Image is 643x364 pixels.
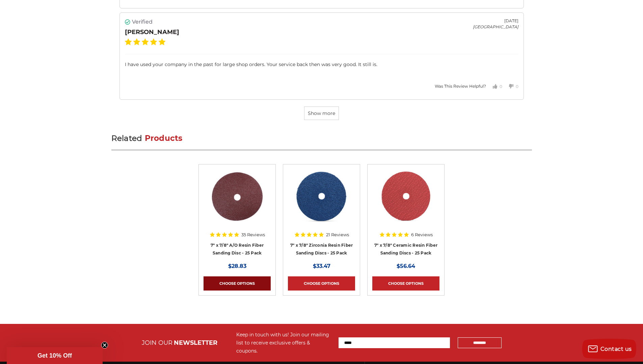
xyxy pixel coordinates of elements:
[228,263,246,269] span: $28.83
[145,133,183,143] span: Products
[308,110,335,116] span: Show more
[298,189,345,203] a: Quick view
[502,78,518,94] button: Votes Down
[159,38,165,45] label: 5 Stars
[236,331,332,355] div: Keep in touch with us! Join our mailing list to receive exclusive offers & coupons.
[516,84,518,89] span: 0
[7,347,103,364] div: Get 10% OffClose teaser
[486,78,502,94] button: Votes Up
[133,38,140,45] label: 2 Stars
[288,276,355,291] a: Choose Options
[125,28,179,37] div: [PERSON_NAME]
[214,189,261,203] a: Quick view
[435,83,486,89] div: Was This Review Helpful?
[582,339,636,359] button: Contact us
[358,61,377,67] span: It still is.
[132,18,153,26] span: Verified
[111,133,142,143] span: Related
[326,233,349,237] span: 21 Reviews
[241,233,265,237] span: 35 Reviews
[383,189,429,203] a: Quick view
[372,276,439,291] a: Choose Options
[374,243,437,255] a: 7" x 7/8" Ceramic Resin Fiber Sanding Discs - 25 Pack
[600,346,632,352] span: Contact us
[379,169,433,223] img: 7 inch ceramic resin fiber disc
[204,276,271,291] a: Choose Options
[210,169,264,223] img: 7 inch aluminum oxide resin fiber disc
[204,169,271,233] a: 7 inch aluminum oxide resin fiber disc
[101,342,108,348] button: Close teaser
[211,243,264,255] a: 7" x 7/8" A/O Resin Fiber Sanding Disc - 25 Pack
[125,61,267,67] span: I have used your company in the past for large shop orders.
[37,352,72,359] span: Get 10% Off
[397,263,415,269] span: $56.64
[174,339,217,346] span: NEWSLETTER
[125,38,132,45] label: 1 Star
[288,169,355,233] a: 7 inch zirconia resin fiber disc
[142,38,149,45] label: 3 Stars
[473,24,518,30] div: [GEOGRAPHIC_DATA]
[295,169,349,223] img: 7 inch zirconia resin fiber disc
[125,19,130,25] i: Verified user
[142,339,172,346] span: JOIN OUR
[150,38,157,45] label: 4 Stars
[500,84,502,89] span: 0
[313,263,330,269] span: $33.47
[372,169,439,233] a: 7 inch ceramic resin fiber disc
[473,18,518,24] div: [DATE]
[290,243,353,255] a: 7" x 7/8" Zirconia Resin Fiber Sanding Discs - 25 Pack
[267,61,358,67] span: Your service back then was very good.
[304,107,339,120] button: Show more
[411,233,433,237] span: 6 Reviews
